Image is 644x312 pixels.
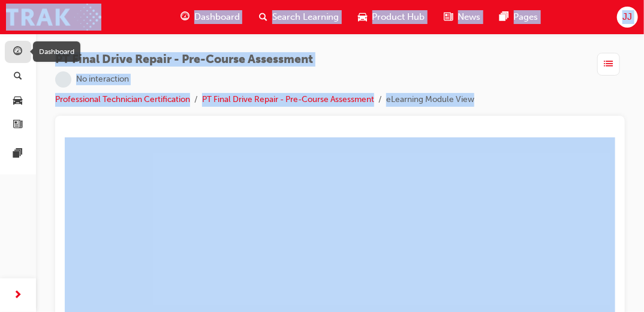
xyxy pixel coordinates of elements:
[490,5,548,29] a: pages-iconPages
[202,94,374,104] a: PT Final Drive Repair - Pre-Course Assessment
[359,10,368,25] span: car-icon
[514,10,538,24] span: Pages
[14,95,23,106] span: car-icon
[171,5,249,29] a: guage-iconDashboard
[14,120,23,131] span: news-icon
[259,10,267,25] span: search-icon
[622,10,632,24] span: JJ
[386,93,474,107] li: eLearning Module View
[249,5,349,29] a: search-iconSearch Learning
[444,10,453,25] span: news-icon
[617,7,638,28] button: JJ
[33,41,80,62] div: Dashboard
[500,10,509,25] span: pages-icon
[180,10,189,25] span: guage-icon
[55,71,71,88] span: learningRecordVerb_NONE-icon
[55,53,474,67] span: PT Final Drive Repair - Pre-Course Assessment
[272,10,339,24] span: Search Learning
[14,71,22,82] span: search-icon
[14,47,23,58] span: guage-icon
[55,94,190,104] a: Professional Technician Certification
[194,10,240,24] span: Dashboard
[14,149,23,160] span: pages-icon
[349,5,435,29] a: car-iconProduct Hub
[14,288,23,303] span: next-icon
[458,10,481,24] span: News
[6,4,101,31] img: Trak
[604,57,613,72] span: list-icon
[435,5,490,29] a: news-iconNews
[372,10,425,24] span: Product Hub
[76,74,129,85] div: No interaction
